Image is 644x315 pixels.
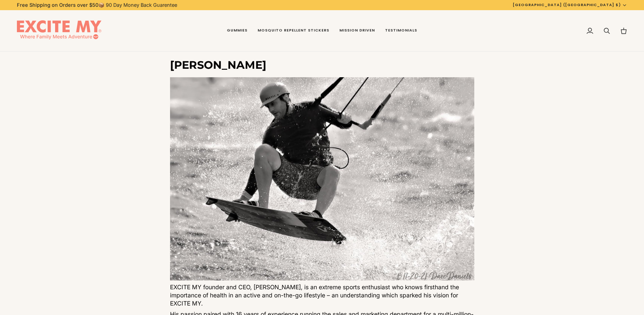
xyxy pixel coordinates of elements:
span: Testimonials [385,28,417,33]
a: Mission Driven [334,10,380,51]
a: Gummies [222,10,253,51]
img: EXCITE MY® [17,20,101,41]
p: 📦 90 Day Money Back Guarentee [17,1,177,9]
span: Mosquito Repellent Stickers [258,28,329,33]
span: Gummies [227,28,247,33]
strong: Free Shipping on Orders over $50 [17,2,98,8]
a: Testimonials [380,10,422,51]
h2: [PERSON_NAME] [170,58,474,72]
button: [GEOGRAPHIC_DATA] ([GEOGRAPHIC_DATA] $) [508,2,632,8]
a: Mosquito Repellent Stickers [253,10,334,51]
p: EXCITE MY founder and CEO, [PERSON_NAME], is an extreme sports enthusiast who knows firsthand the... [170,283,474,308]
span: Mission Driven [339,28,375,33]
